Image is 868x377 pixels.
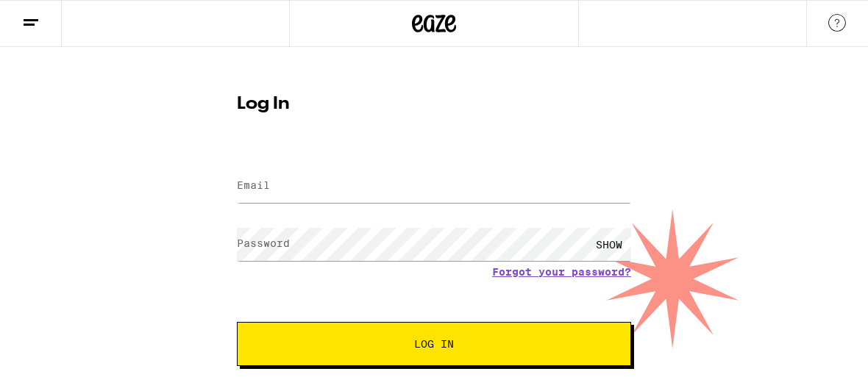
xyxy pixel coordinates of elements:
[237,96,631,113] h1: Log In
[237,170,631,203] input: Email
[237,322,631,366] button: Log In
[237,179,270,191] label: Email
[587,228,631,261] div: SHOW
[237,237,290,249] label: Password
[492,266,631,278] a: Forgot your password?
[414,339,454,349] span: Log In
